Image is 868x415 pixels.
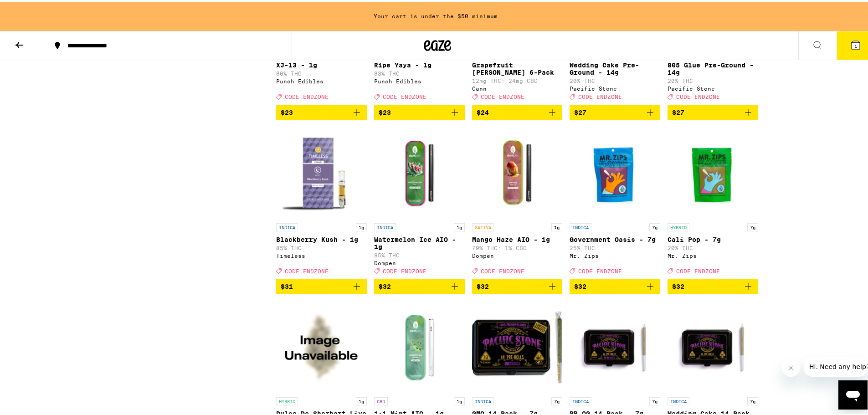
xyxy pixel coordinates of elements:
span: CODE ENDZONE [383,266,426,272]
p: INDICA [472,395,494,404]
p: 83% THC [374,69,465,75]
p: CBD [374,395,388,404]
img: Pacific Stone - GMO 14-Pack - 7g [472,300,563,391]
p: INDICA [276,221,298,230]
p: HYBRID [668,221,689,230]
div: Pacific Stone [570,84,660,90]
p: 1g [454,221,465,230]
p: 7g [649,395,660,404]
p: 1g [551,221,562,230]
span: $23 [281,107,293,114]
p: INDICA [374,221,396,230]
p: 25% THC [570,243,660,249]
span: $31 [281,281,293,288]
p: Ripe Yaya - 1g [374,60,465,67]
p: HYBRID [276,395,298,404]
span: $32 [477,281,489,288]
button: Add to bag [472,103,563,118]
a: Open page for Watermelon Ice AIO - 1g from Dompen [374,126,465,277]
p: 20% THC [570,76,660,82]
img: Dompen - Watermelon Ice AIO - 1g [374,126,465,217]
a: Open page for Government Oasis - 7g from Mr. Zips [570,126,660,277]
p: 12mg THC: 24mg CBD [472,76,563,82]
span: CODE ENDZONE [676,266,720,272]
span: CODE ENDZONE [578,92,622,98]
p: Grapefruit [PERSON_NAME] 6-Pack [472,60,563,74]
img: Punch Edibles - Dulce De Sherbert Live Rosin Badder - 1g [276,300,367,391]
span: $32 [672,281,684,288]
iframe: Close message [782,357,800,375]
button: Add to bag [374,277,465,292]
div: Punch Edibles [374,77,465,82]
img: Dompen - Mango Haze AIO - 1g [472,126,563,217]
img: Pacific Stone - Wedding Cake 14-Pack - 7g [668,300,758,391]
button: Add to bag [276,103,367,118]
p: 7g [747,221,758,230]
img: Dompen - 1:1 Mint AIO - 1g [374,300,465,391]
p: Cali Pop - 7g [668,234,758,241]
p: 805 Glue Pre-Ground - 14g [668,60,758,74]
button: Add to bag [276,277,367,292]
p: 7g [747,395,758,404]
div: Timeless [276,251,367,257]
span: 1 [854,41,857,47]
span: CODE ENDZONE [481,266,524,272]
span: $24 [477,107,489,114]
p: XJ-13 - 1g [276,60,367,67]
p: Government Oasis - 7g [570,234,660,241]
button: Add to bag [570,103,660,118]
img: Mr. Zips - Government Oasis - 7g [570,126,660,217]
p: 20% THC [668,243,758,249]
p: 85% THC [276,243,367,249]
div: Cann [472,84,563,90]
div: Dompen [374,258,465,264]
button: Add to bag [668,277,758,292]
div: Mr. Zips [668,251,758,257]
p: Mango Haze AIO - 1g [472,234,563,241]
p: INDICA [570,221,591,230]
p: INDICA [668,395,689,404]
div: Dompen [472,251,563,257]
a: Open page for Cali Pop - 7g from Mr. Zips [668,126,758,277]
p: SATIVA [472,221,494,230]
button: Add to bag [374,103,465,118]
button: Add to bag [668,103,758,118]
span: $23 [379,107,391,114]
p: Wedding Cake Pre-Ground - 14g [570,60,660,74]
span: $32 [574,281,586,288]
p: 7g [649,221,660,230]
button: Add to bag [570,277,660,292]
span: CODE ENDZONE [676,92,720,98]
iframe: Message from company [804,355,868,375]
div: Mr. Zips [570,251,660,257]
iframe: Button to launch messaging window [838,379,868,408]
div: Pacific Stone [668,84,758,90]
img: Mr. Zips - Cali Pop - 7g [668,126,758,217]
span: CODE ENDZONE [285,92,329,98]
span: $27 [672,107,684,114]
span: Hi. Need any help? [5,6,66,14]
span: CODE ENDZONE [285,266,329,272]
div: Punch Edibles [276,77,367,82]
p: INDICA [570,395,591,404]
p: Watermelon Ice AIO - 1g [374,234,465,249]
span: CODE ENDZONE [383,92,426,98]
a: Open page for Mango Haze AIO - 1g from Dompen [472,126,563,277]
p: 85% THC [374,251,465,256]
p: Blackberry Kush - 1g [276,234,367,241]
img: Pacific Stone - PR OG 14-Pack - 7g [570,300,660,391]
span: CODE ENDZONE [481,92,524,98]
p: 79% THC: 1% CBD [472,243,563,249]
img: Timeless - Blackberry Kush - 1g [276,126,367,217]
p: 1g [356,395,367,404]
a: Open page for Blackberry Kush - 1g from Timeless [276,126,367,277]
p: 80% THC [276,69,367,75]
p: 7g [551,395,562,404]
p: 1g [356,221,367,230]
p: 20% THC [668,76,758,82]
span: CODE ENDZONE [578,266,622,272]
span: $32 [379,281,391,288]
span: $27 [574,107,586,114]
button: Add to bag [472,277,563,292]
p: 1g [454,395,465,404]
